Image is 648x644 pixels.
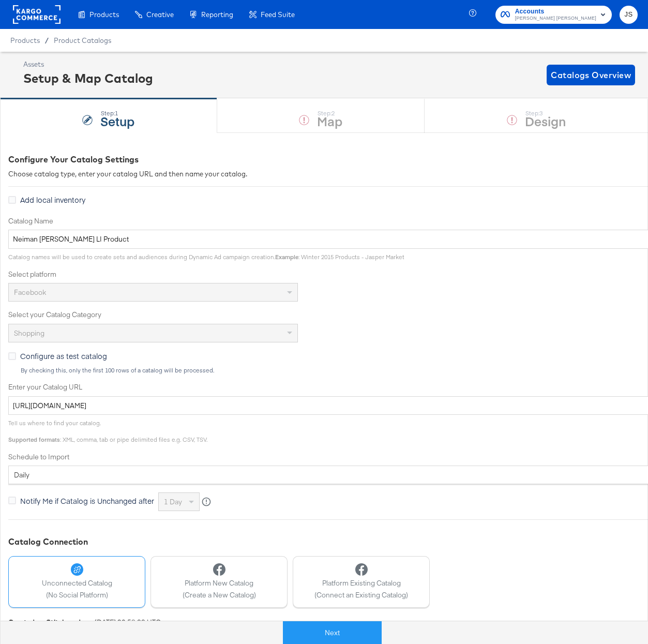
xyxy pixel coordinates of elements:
[547,65,635,85] button: Catalogs Overview
[23,69,153,87] div: Setup & Map Catalog
[551,68,631,82] span: Catalogs Overview
[54,36,111,44] a: Product Catalogs
[40,36,54,44] span: /
[100,110,134,117] div: Step: 1
[8,419,207,443] span: Tell us where to find your catalog. : XML, comma, tab or pipe delimited files e.g. CSV, TSV.
[183,578,256,588] span: Platform New Catalog
[8,556,145,608] button: Unconnected Catalog(No Social Platform)
[8,253,404,261] span: Catalog names will be used to create sets and audiences during Dynamic Ad campaign creation. : Wi...
[164,497,182,506] span: 1 day
[8,436,60,443] strong: Supported formats
[20,351,107,361] span: Configure as test catalog
[14,328,44,338] span: Shopping
[20,496,154,506] span: Notify Me if Catalog is Unchanged after
[261,10,295,19] span: Feed Suite
[515,14,596,23] span: [PERSON_NAME] [PERSON_NAME]
[10,36,40,44] span: Products
[100,112,134,129] strong: Setup
[150,556,288,608] button: Platform New Catalog(Create a New Catalog)
[293,556,430,608] button: Platform Existing Catalog(Connect an Existing Catalog)
[314,578,408,588] span: Platform Existing Catalog
[495,6,612,24] button: Accounts[PERSON_NAME] [PERSON_NAME]
[275,253,298,261] strong: Example
[624,9,634,21] span: JS
[515,6,596,17] span: Accounts
[89,10,119,19] span: Products
[183,590,256,600] span: (Create a New Catalog)
[14,288,46,297] span: Facebook
[42,590,112,600] span: (No Social Platform)
[42,578,112,588] span: Unconnected Catalog
[23,59,153,69] div: Assets
[146,10,174,19] span: Creative
[14,470,29,480] span: daily
[201,10,233,19] span: Reporting
[314,590,408,600] span: (Connect an Existing Catalog)
[20,194,85,205] span: Add local inventory
[620,6,638,24] button: JS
